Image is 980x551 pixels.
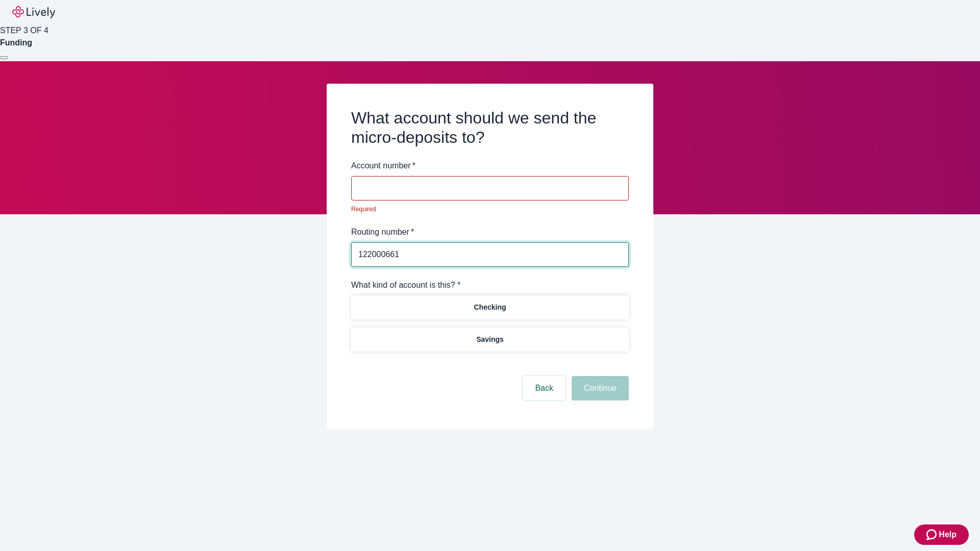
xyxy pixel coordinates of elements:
button: Savings [351,328,629,352]
button: Back [523,376,566,400]
label: Routing number [351,226,414,238]
svg: Zendesk support icon [926,529,939,541]
h2: What account should we send the micro-deposits to? [351,108,629,147]
button: Checking [351,295,629,319]
label: Account number [351,160,415,172]
button: Zendesk support iconHelp [914,524,969,545]
p: Checking [474,302,506,313]
p: Required [351,205,622,214]
span: Help [939,529,957,541]
label: What kind of account is this? * [351,279,460,291]
img: Lively [12,6,55,18]
p: Savings [476,334,504,345]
